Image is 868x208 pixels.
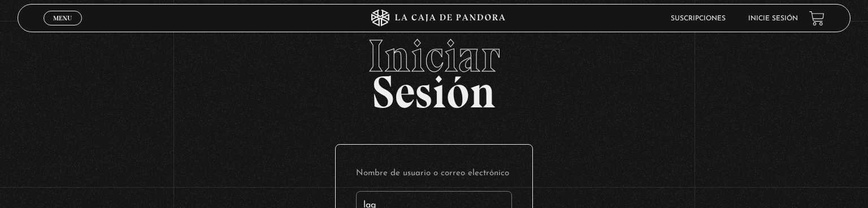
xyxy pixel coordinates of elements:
span: Menu [53,15,72,21]
a: Suscripciones [671,15,726,22]
span: Iniciar [18,33,851,79]
span: Cerrar [50,24,76,32]
h2: Sesión [18,33,851,106]
label: Nombre de usuario o correo electrónico [356,165,512,183]
a: Inicie sesión [748,15,798,22]
a: View your shopping cart [809,11,824,26]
